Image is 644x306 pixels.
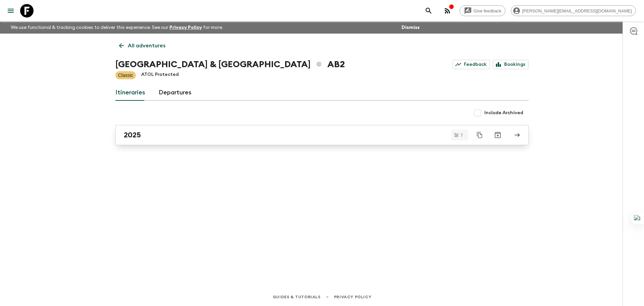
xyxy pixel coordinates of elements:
span: Give feedback [470,8,505,13]
button: Dismiss [400,23,421,32]
span: [PERSON_NAME][EMAIL_ADDRESS][DOMAIN_NAME] [519,8,636,13]
a: 2025 [115,125,529,145]
button: menu [4,4,17,17]
a: Itineraries [115,85,145,101]
div: [PERSON_NAME][EMAIL_ADDRESS][DOMAIN_NAME] [511,5,636,16]
p: We use functional & tracking cookies to deliver this experience. See our for more. [8,21,226,34]
a: All adventures [115,39,169,52]
h2: 2025 [124,131,141,139]
a: Give feedback [460,5,505,16]
a: Feedback [452,60,490,69]
p: ATOL Protected [141,71,179,79]
a: Privacy Policy [334,293,371,301]
a: Guides & Tutorials [273,293,321,301]
button: Archive [491,128,504,142]
span: 7 [457,133,467,137]
a: Privacy Policy [169,25,202,30]
h1: [GEOGRAPHIC_DATA] & [GEOGRAPHIC_DATA] AB2 [115,58,345,71]
p: Classic [118,72,133,79]
button: Duplicate [474,129,486,141]
a: Departures [159,85,192,101]
p: All adventures [128,42,165,50]
span: Include Archived [484,110,523,116]
a: Bookings [493,60,529,69]
button: search adventures [422,4,435,17]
